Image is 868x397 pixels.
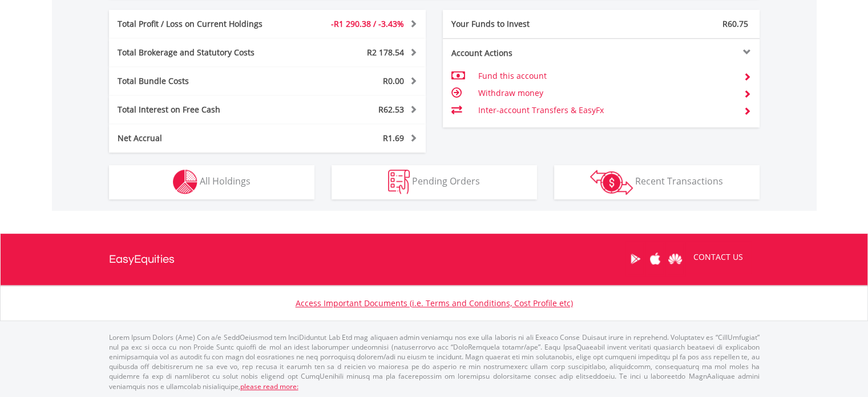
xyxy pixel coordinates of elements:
td: Inter-account Transfers & EasyFx [478,102,734,119]
a: Huawei [665,241,685,276]
span: R60.75 [722,18,748,29]
button: Pending Orders [332,165,537,199]
div: Total Profit / Loss on Current Holdings [109,18,294,30]
span: R0.00 [383,75,404,86]
img: pending_instructions-wht.png [388,170,410,194]
a: CONTACT US [685,241,751,273]
span: -R1 290.38 / -3.43% [331,18,404,29]
div: Total Bundle Costs [109,75,294,87]
div: Account Actions [443,47,601,59]
img: holdings-wht.png [173,170,197,194]
span: R2 178.54 [367,47,404,58]
a: Access Important Documents (i.e. Terms and Conditions, Cost Profile etc) [296,298,573,308]
button: All Holdings [109,165,314,199]
div: Net Accrual [109,133,294,144]
span: Pending Orders [412,175,480,187]
div: Total Brokerage and Statutory Costs [109,47,294,58]
div: Total Interest on Free Cash [109,104,294,115]
span: R62.53 [378,104,404,115]
span: All Holdings [200,175,251,187]
a: Google Play [625,241,645,276]
img: transactions-zar-wht.png [590,170,633,195]
p: Lorem Ipsum Dolors (Ame) Con a/e SeddOeiusmod tem InciDiduntut Lab Etd mag aliquaen admin veniamq... [109,332,760,391]
td: Withdraw money [478,85,734,102]
span: Recent Transactions [635,175,723,187]
a: EasyEquities [109,234,175,285]
a: please read more: [240,382,298,391]
span: R1.69 [383,133,404,143]
td: Fund this account [478,67,734,85]
a: Apple [645,241,665,276]
button: Recent Transactions [554,165,760,199]
div: Your Funds to Invest [443,18,601,30]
